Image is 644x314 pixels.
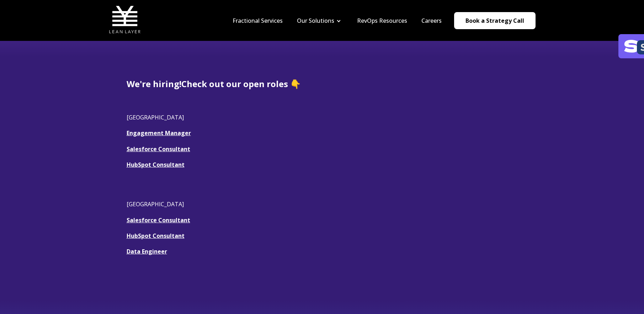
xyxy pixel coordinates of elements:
[127,200,184,208] span: [GEOGRAPHIC_DATA]
[109,4,141,36] img: Lean Layer Logo
[127,129,191,137] a: Engagement Manager
[127,161,185,169] a: HubSpot Consultant
[127,248,167,255] a: Data Engineer
[181,78,301,90] span: Check out our open roles 👇
[297,17,334,25] a: Our Solutions
[127,216,190,224] a: Salesforce Consultant
[127,113,184,121] span: [GEOGRAPHIC_DATA]
[421,17,442,25] a: Careers
[225,17,449,25] div: Navigation Menu
[127,232,185,240] a: HubSpot Consultant
[127,145,190,153] a: Salesforce Consultant
[357,17,407,25] a: RevOps Resources
[454,12,536,29] a: Book a Strategy Call
[127,78,181,90] span: We're hiring!
[233,17,283,25] a: Fractional Services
